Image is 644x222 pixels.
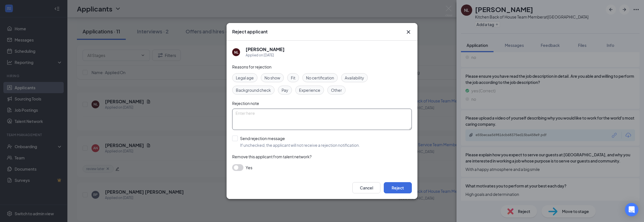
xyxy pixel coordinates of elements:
[236,87,271,93] span: Background check
[232,101,259,106] span: Rejection note
[299,87,320,93] span: Experience
[405,29,412,35] svg: Cross
[236,75,254,81] span: Legal age
[345,75,364,81] span: Availability
[352,182,380,193] button: Cancel
[232,29,268,35] h3: Reject applicant
[246,164,252,171] span: Yes
[234,50,238,55] div: NL
[625,203,638,216] div: Open Intercom Messenger
[384,182,412,193] button: Reject
[246,52,285,58] div: Applied on [DATE]
[282,87,288,93] span: Pay
[331,87,342,93] span: Other
[246,46,285,52] h5: [PERSON_NAME]
[291,75,295,81] span: Fit
[264,75,280,81] span: No show
[405,29,412,35] button: Close
[232,64,271,69] span: Reasons for rejection
[232,154,312,159] span: Remove this applicant from talent network?
[306,75,334,81] span: No certification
